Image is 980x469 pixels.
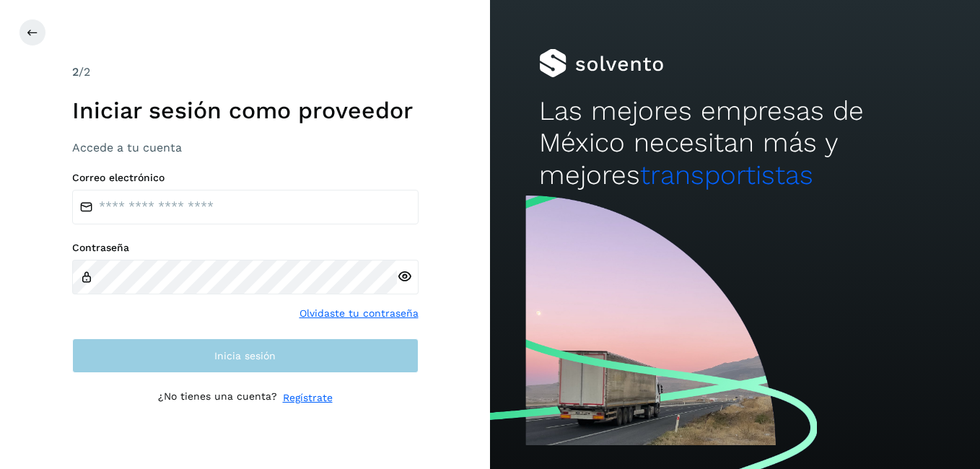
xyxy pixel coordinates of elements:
[72,338,419,373] button: Inicia sesión
[72,172,419,184] label: Correo electrónico
[214,351,276,361] span: Inicia sesión
[158,390,277,406] p: ¿No tienes una cuenta?
[72,65,79,79] span: 2
[283,390,333,406] a: Regístrate
[72,63,419,81] div: /2
[72,97,419,124] h1: Iniciar sesión como proveedor
[539,95,931,191] h2: Las mejores empresas de México necesitan más y mejores
[299,306,419,321] a: Olvidaste tu contraseña
[72,141,419,154] h3: Accede a tu cuenta
[72,242,419,254] label: Contraseña
[640,159,813,190] span: transportistas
